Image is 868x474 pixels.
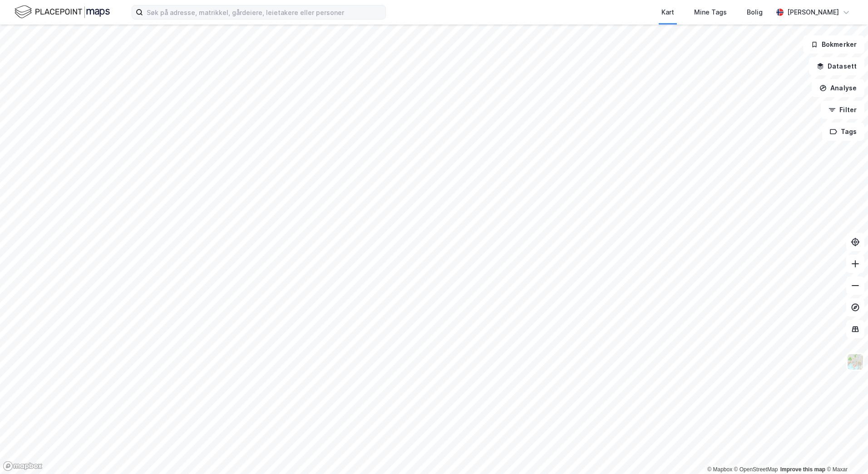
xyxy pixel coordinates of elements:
div: Mine Tags [694,7,727,18]
button: Bokmerker [803,35,864,54]
a: OpenStreetMap [734,466,778,473]
a: Mapbox homepage [3,461,43,471]
div: Bolig [747,7,763,18]
input: Søk på adresse, matrikkel, gårdeiere, leietakere eller personer [143,5,385,19]
img: logo.f888ab2527a4732fd821a326f86c7f29.svg [15,4,110,20]
div: Kontrollprogram for chat [823,430,868,474]
a: Improve this map [780,466,825,473]
button: Tags [822,123,864,141]
button: Datasett [809,57,864,75]
button: Filter [821,101,864,119]
img: Z [847,353,864,370]
a: Mapbox [707,466,732,473]
button: Analyse [812,79,864,97]
div: [PERSON_NAME] [787,7,839,18]
iframe: Chat Widget [823,430,868,474]
div: Kart [661,7,674,18]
